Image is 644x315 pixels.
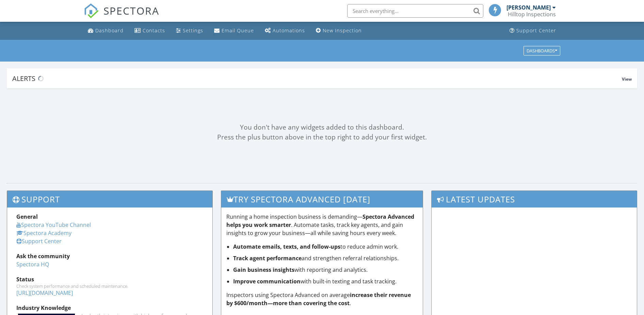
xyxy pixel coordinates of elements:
a: SPECTORA [84,9,159,23]
a: Settings [173,24,206,37]
div: Contacts [143,27,165,34]
strong: Track agent performance [233,254,302,262]
span: View [622,76,632,82]
div: [PERSON_NAME] [506,4,551,11]
div: New Inspection [323,27,362,34]
p: Inspectors using Spectora Advanced on average . [226,291,417,307]
span: SPECTORA [103,3,159,18]
div: Check system performance and scheduled maintenance. [16,283,203,289]
div: Automations [273,27,305,34]
div: You don't have any widgets added to this dashboard. [7,122,637,132]
a: Automations (Basic) [262,24,308,37]
h3: Try spectora advanced [DATE] [221,191,422,208]
strong: Spectora Advanced helps you work smarter [226,213,414,229]
div: Support Center [516,27,556,34]
a: Support Center [507,24,559,37]
strong: increase their revenue by $600/month—more than covering the cost [226,291,411,307]
div: Status [16,275,203,283]
li: with reporting and analytics. [233,266,417,274]
a: Dashboard [85,24,126,37]
p: Running a home inspection business is demanding— . Automate tasks, track key agents, and gain ins... [226,213,417,237]
div: Industry Knowledge [16,304,203,312]
div: Settings [183,27,203,34]
li: to reduce admin work. [233,243,417,251]
strong: Gain business insights [233,266,294,273]
div: Ask the community [16,252,203,260]
a: Email Queue [211,24,257,37]
button: Dashboards [524,46,560,55]
a: Contacts [132,24,168,37]
a: Spectora HQ [16,261,49,268]
a: [URL][DOMAIN_NAME] [16,289,73,297]
li: and strengthen referral relationships. [233,254,417,262]
li: with built-in texting and task tracking. [233,277,417,285]
div: Hilltop Inspections [508,11,556,18]
div: Dashboards [527,48,557,53]
a: New Inspection [313,24,365,37]
img: The Best Home Inspection Software - Spectora [84,3,99,18]
div: Press the plus button above in the top right to add your first widget. [7,132,637,142]
strong: Improve communication [233,278,301,285]
h3: Support [7,191,212,208]
strong: Automate emails, texts, and follow-ups [233,243,340,250]
a: Spectora YouTube Channel [16,221,91,229]
div: Email Queue [222,27,254,34]
div: Alerts [12,74,622,83]
a: Spectora Academy [16,229,71,237]
input: Search everything... [347,4,483,18]
div: Dashboard [95,27,124,34]
h3: Latest Updates [432,191,637,208]
strong: General [16,213,38,220]
a: Support Center [16,237,62,245]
